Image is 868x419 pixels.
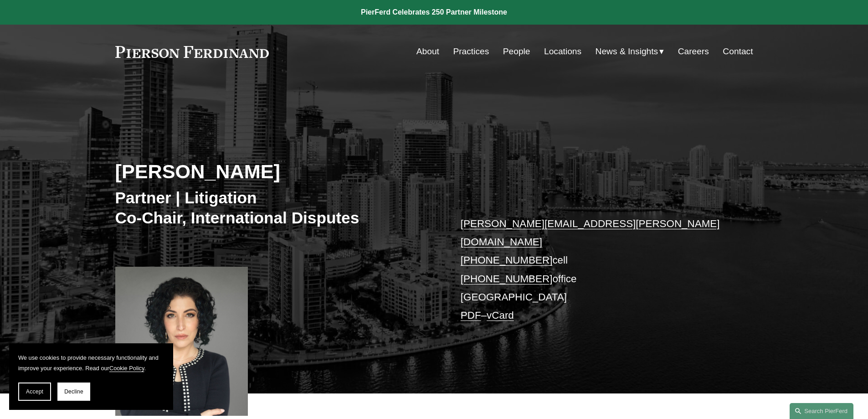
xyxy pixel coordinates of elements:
[109,365,144,372] a: Cookie Policy
[461,218,720,248] a: [PERSON_NAME][EMAIL_ADDRESS][PERSON_NAME][DOMAIN_NAME]
[416,43,439,60] a: About
[453,43,489,60] a: Practices
[487,310,514,321] a: vCard
[503,43,530,60] a: People
[723,43,753,60] a: Contact
[115,160,434,183] h2: [PERSON_NAME]
[790,403,853,419] a: Search this site
[596,44,658,60] span: News & Insights
[64,388,83,395] span: Decline
[9,343,173,410] section: Cookie banner
[596,43,664,60] a: folder dropdown
[544,43,581,60] a: Locations
[18,383,51,401] button: Accept
[18,352,164,373] p: We use cookies to provide necessary functionality and improve your experience. Read our .
[461,215,726,325] p: cell office [GEOGRAPHIC_DATA] –
[461,310,481,321] a: PDF
[678,43,709,60] a: Careers
[57,383,90,401] button: Decline
[461,273,553,285] a: [PHONE_NUMBER]
[115,188,434,228] h3: Partner | Litigation Co-Chair, International Disputes
[461,254,553,266] a: [PHONE_NUMBER]
[26,388,43,395] span: Accept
